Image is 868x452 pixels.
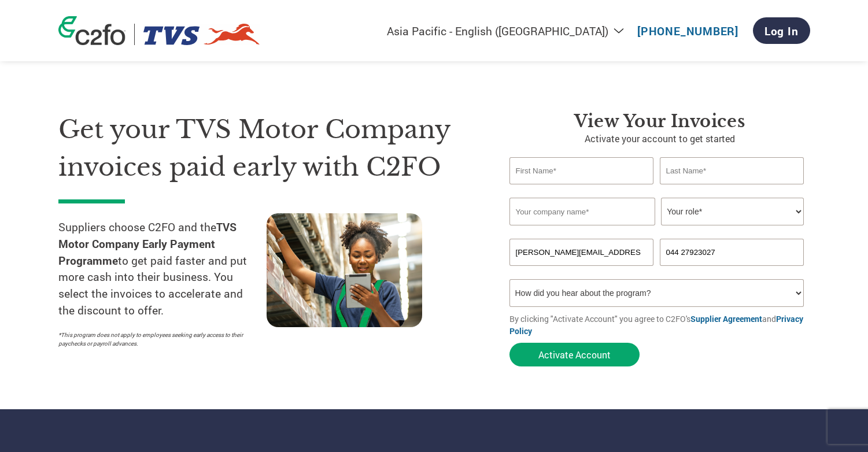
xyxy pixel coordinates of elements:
[58,16,125,45] img: c2fo logo
[509,343,640,366] button: Activate Account
[509,132,810,146] p: Activate your account to get started
[509,157,654,184] input: First Name*
[58,220,237,268] strong: TVS Motor Company Early Payment Programme
[509,313,803,336] a: Privacy Policy
[509,239,654,266] input: Invalid Email format
[753,17,810,44] a: Log In
[690,313,762,324] a: Supplier Agreement
[660,239,804,266] input: Phone*
[661,198,804,225] select: Title/Role
[660,157,804,184] input: Last Name*
[509,313,810,337] p: By clicking "Activate Account" you agree to C2FO's and
[509,227,804,234] div: Invalid company name or company name is too long
[509,186,654,193] div: Invalid first name or first name is too long
[58,219,267,319] p: Suppliers choose C2FO and the to get paid faster and put more cash into their business. You selec...
[143,24,261,45] img: TVS Motor Company
[637,24,738,38] a: [PHONE_NUMBER]
[58,331,255,348] p: *This program does not apply to employees seeking early access to their paychecks or payroll adva...
[267,213,422,327] img: supply chain worker
[509,267,654,275] div: Inavlid Email Address
[660,267,804,275] div: Inavlid Phone Number
[509,198,655,225] input: Your company name*
[509,111,810,132] h3: View your invoices
[660,186,804,193] div: Invalid last name or last name is too long
[58,111,475,186] h1: Get your TVS Motor Company invoices paid early with C2FO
